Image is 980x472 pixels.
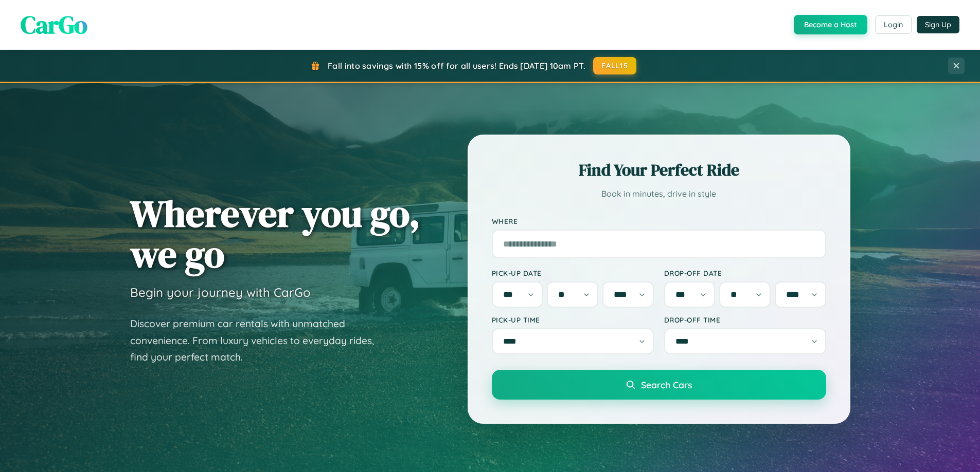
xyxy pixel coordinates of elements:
h1: Wherever you go, we go [130,193,420,274]
button: Become a Host [794,15,867,34]
label: Drop-off Time [664,315,826,324]
button: Sign Up [917,16,959,33]
label: Where [492,217,826,225]
label: Drop-off Date [664,269,826,277]
button: Login [875,15,912,34]
span: Fall into savings with 15% off for all users! Ends [DATE] 10am PT. [328,61,585,71]
label: Pick-up Date [492,269,654,277]
h2: Find Your Perfect Ride [492,159,826,181]
p: Book in minutes, drive in style [492,186,826,201]
h3: Begin your journey with CarGo [130,285,311,300]
button: Search Cars [492,370,826,400]
p: Discover premium car rentals with unmatched convenience. From luxury vehicles to everyday rides, ... [130,315,387,366]
span: Search Cars [641,379,692,390]
span: CarGo [21,8,87,42]
button: FALL15 [593,57,636,74]
label: Pick-up Time [492,315,654,324]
